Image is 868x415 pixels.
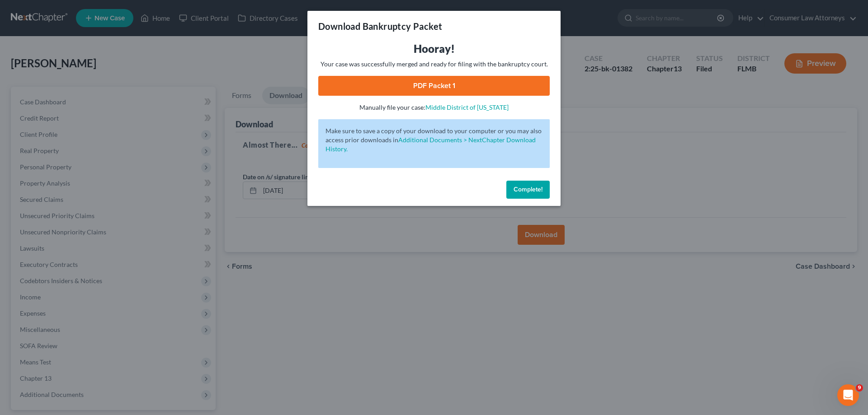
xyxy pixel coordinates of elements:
a: PDF Packet 1 [318,76,550,96]
a: Additional Documents > NextChapter Download History. [325,136,536,153]
button: Complete! [506,181,550,199]
p: Manually file your case: [318,103,550,112]
a: Middle District of [US_STATE] [425,103,509,111]
p: Make sure to save a copy of your download to your computer or you may also access prior downloads in [325,126,542,154]
span: 9 [856,384,863,392]
iframe: Intercom live chat [837,384,859,406]
span: Complete! [514,186,542,193]
h3: Hooray! [318,42,550,56]
p: Your case was successfully merged and ready for filing with the bankruptcy court. [318,60,550,69]
h3: Download Bankruptcy Packet [318,20,442,33]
